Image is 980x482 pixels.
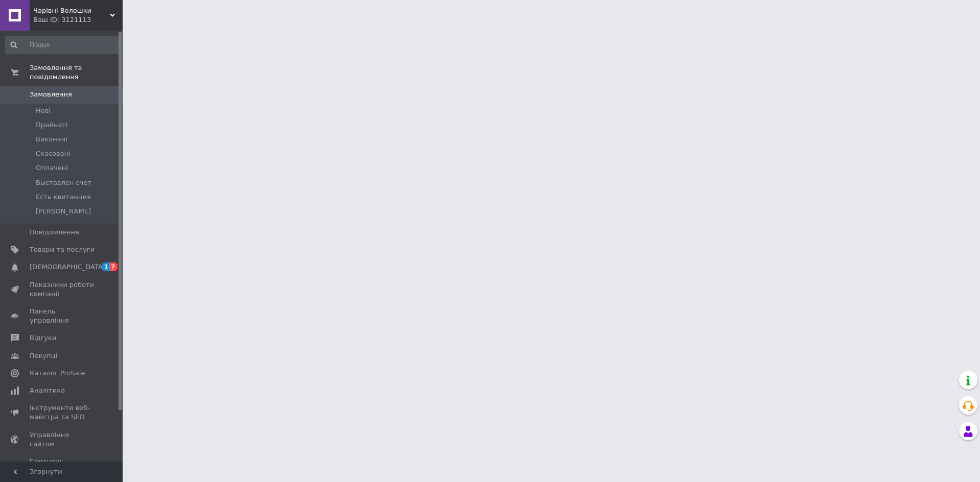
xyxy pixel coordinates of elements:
[30,63,123,82] span: Замовлення та повідомлення
[30,386,65,395] span: Аналітика
[33,15,123,25] div: Ваш ID: 3121113
[30,403,95,422] span: Інструменти веб-майстра та SEO
[30,262,105,272] span: [DEMOGRAPHIC_DATA]
[36,106,51,115] span: Нові
[36,207,91,216] span: [PERSON_NAME]
[36,163,68,173] span: Оплачені
[36,178,91,187] span: Выставлен счет
[30,351,57,360] span: Покупці
[36,149,71,158] span: Скасовані
[109,262,118,271] span: 7
[30,228,79,237] span: Повідомлення
[30,430,95,449] span: Управління сайтом
[30,457,95,475] span: Гаманець компанії
[30,369,85,378] span: Каталог ProSale
[30,333,56,343] span: Відгуки
[30,307,95,325] span: Панель управління
[33,6,110,15] span: Чарівні Волошки
[36,120,67,130] span: Прийняті
[36,135,67,144] span: Виконані
[102,262,110,271] span: 1
[30,280,95,299] span: Показники роботи компанії
[30,90,72,99] span: Замовлення
[30,245,95,254] span: Товари та послуги
[36,192,91,202] span: Есть квитанция
[5,36,121,54] input: Пошук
